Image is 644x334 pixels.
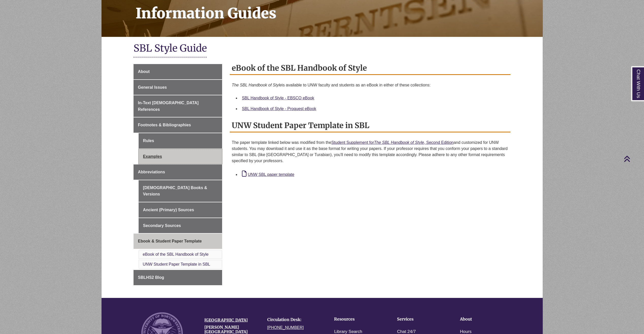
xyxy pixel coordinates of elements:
div: Guide Page Menu [134,64,222,285]
span: SBLHS2 Blog [138,275,164,280]
a: SBL Handbook of Style - Proquest eBook [242,107,316,111]
a: Footnotes & Bibliographies [134,117,222,133]
em: The SBL Handbook of Style [374,140,424,145]
em: The SBL Handbook of Style [232,83,282,87]
a: Rules [139,133,222,148]
h4: About [460,317,507,322]
p: The paper template linked below was modified from the and customized for UNW students. You may do... [232,138,508,166]
a: UNW SBL paper template [242,172,294,177]
h4: Resources [334,317,381,322]
span: In-Text [DEMOGRAPHIC_DATA] References [138,101,199,112]
h2: UNW Student Paper Template in SBL [230,119,510,132]
span: General Issues [138,85,167,89]
span: Ebook & Student Paper Template [138,239,202,243]
span: Abbreviations [138,170,165,174]
a: Student Supplement forThe SBL Handbook of Style, Second Edition [331,140,454,145]
a: General Issues [134,80,222,95]
a: SBLHS2 Blog [134,270,222,285]
a: Ebook & Student Paper Template [134,234,222,249]
p: is available to UNW faculty and students as an eBook in either of these collections: [232,80,508,90]
a: [DEMOGRAPHIC_DATA] Books & Versions [139,180,222,202]
h4: Services [397,317,444,322]
h2: eBook of the SBL Handbook of Style [230,62,510,75]
a: UNW Student Paper Template in SBL [143,262,210,266]
a: Ancient (Primary) Sources [139,202,222,218]
a: In-Text [DEMOGRAPHIC_DATA] References [134,95,222,117]
a: [PHONE_NUMBER] [267,325,304,330]
h4: [PERSON_NAME][GEOGRAPHIC_DATA] [204,325,260,334]
a: Secondary Sources [139,218,222,233]
h1: SBL Style Guide [134,42,510,55]
span: About [138,69,150,74]
a: eBook of the SBL Handbook of Style [143,252,208,256]
a: Examples [139,149,222,164]
a: Back to Top [624,155,643,162]
a: Abbreviations [134,164,222,180]
a: About [134,64,222,79]
a: [GEOGRAPHIC_DATA] [204,317,248,323]
span: Footnotes & Bibliographies [138,123,191,127]
h4: Circulation Desk: [267,317,323,322]
a: SBL Handbook of Style - EBSCO eBook [242,96,314,100]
